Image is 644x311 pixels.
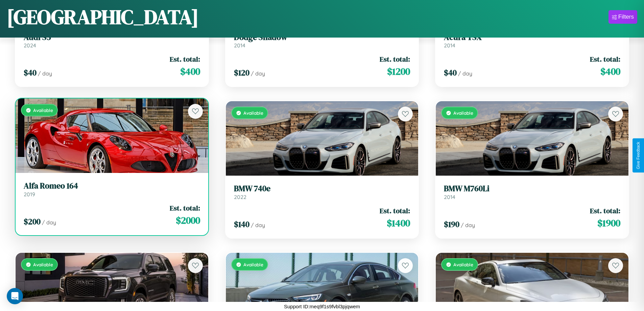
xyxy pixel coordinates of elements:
span: $ 200 [24,216,41,227]
h3: Dodge Shadow [234,32,410,42]
span: $ 1900 [597,216,620,230]
span: $ 40 [444,67,457,78]
span: $ 400 [600,65,620,78]
a: Acura TSX2014 [444,32,620,49]
span: $ 190 [444,219,459,230]
span: / day [251,70,265,77]
span: Est. total: [170,203,200,213]
div: Give Feedback [636,142,641,169]
span: Available [453,262,473,267]
span: $ 140 [234,219,249,230]
h3: BMW M760Li [444,184,620,194]
span: / day [251,222,265,228]
span: $ 40 [24,67,37,78]
span: $ 120 [234,67,249,78]
span: / day [461,222,475,228]
h1: [GEOGRAPHIC_DATA] [7,3,199,31]
h3: Audi S5 [24,32,200,42]
h3: Acura TSX [444,32,620,42]
span: Est. total: [170,54,200,64]
span: Available [243,110,263,116]
span: Available [243,262,263,267]
span: Est. total: [380,54,410,64]
span: $ 2000 [176,214,200,227]
span: Est. total: [590,54,620,64]
h3: BMW 740e [234,184,410,194]
span: Available [33,262,53,267]
a: BMW 740e2022 [234,184,410,200]
span: / day [38,70,52,77]
span: 2014 [444,194,455,200]
h3: Alfa Romeo 164 [24,181,200,191]
span: $ 400 [180,65,200,78]
span: $ 1400 [387,216,410,230]
a: Alfa Romeo 1642019 [24,181,200,198]
span: $ 1200 [387,65,410,78]
span: Available [453,110,473,116]
div: Filters [618,14,634,20]
span: 2022 [234,194,246,200]
a: Dodge Shadow2014 [234,32,410,49]
div: Open Intercom Messenger [7,288,23,304]
span: 2014 [444,42,455,49]
span: Est. total: [590,206,620,216]
span: / day [42,219,56,226]
span: 2019 [24,191,35,198]
button: Filters [609,10,637,24]
a: BMW M760Li2014 [444,184,620,200]
span: Available [33,107,53,113]
span: 2014 [234,42,245,49]
p: Support ID: meq9f1s9fvbl3pjqwem [284,302,360,311]
a: Audi S52024 [24,32,200,49]
span: / day [458,70,472,77]
span: 2024 [24,42,36,49]
span: Est. total: [380,206,410,216]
